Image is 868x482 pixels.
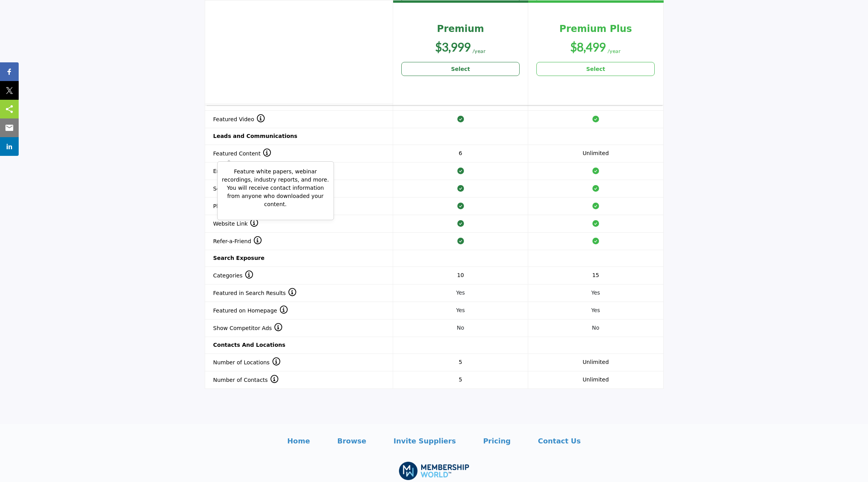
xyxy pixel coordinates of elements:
span: Scheduler Link [213,185,264,192]
sub: /year [608,48,621,54]
span: Featured in Search Results [213,290,297,296]
a: Browse [337,436,366,446]
span: 15 [592,272,599,278]
a: Invite Suppliers [394,436,456,446]
span: Yes [591,290,600,296]
span: 5 [459,359,462,365]
span: Unlimited [583,150,609,156]
p: Feature white papers, webinar recordings, industry reports, and more. You will receive contact in... [221,168,330,208]
span: Show Competitor Ads [213,325,283,331]
span: Unlimited [583,376,609,383]
span: 5 [459,376,462,383]
span: 6 [459,150,462,156]
span: Categories [213,272,253,279]
b: Premium Plus [559,23,632,34]
span: Website Link [213,221,258,227]
span: Featured Video [213,116,265,122]
span: No [592,325,599,331]
span: Yes [456,307,465,313]
span: Featured on Homepage [213,307,288,314]
span: Yes [456,290,465,296]
span: Refer-a-Friend [213,238,262,244]
b: Select [451,65,470,73]
span: No [457,325,464,331]
strong: Leads and Communications [213,133,297,139]
span: Email Address [213,168,262,174]
b: Select [586,65,605,73]
a: Pricing [483,436,511,446]
strong: Search Exposure [213,255,265,261]
span: Featured Content [213,150,271,157]
span: Number of Contacts [213,377,278,383]
a: Contact Us [538,436,581,446]
strong: Contacts And Locations [213,342,286,348]
img: No Site Logo [399,462,469,480]
a: Select [401,62,520,76]
span: Number of Locations [213,359,280,365]
b: $8,499 [570,40,606,54]
a: Home [287,436,310,446]
b: $3,999 [435,40,471,54]
span: Yes [591,307,600,313]
sub: /year [473,48,486,54]
span: Phone [213,203,241,209]
b: Premium [437,23,484,34]
span: Unlimited [583,359,609,365]
span: 10 [457,272,464,278]
a: Select [536,62,655,76]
